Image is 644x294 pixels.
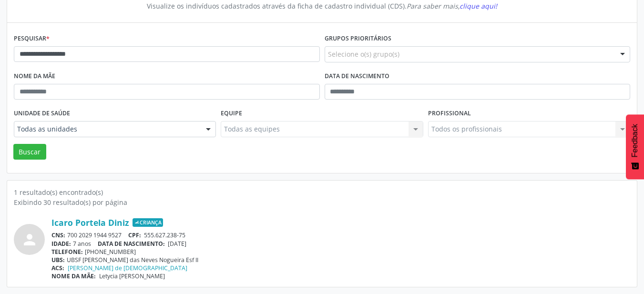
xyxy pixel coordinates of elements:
[20,1,624,11] div: Visualize os indivíduos cadastrados através da ficha de cadastro individual (CDS).
[14,69,55,84] label: Nome da mãe
[51,217,129,228] a: Icaro Portela Diniz
[51,256,65,264] span: UBS:
[51,231,65,239] span: CNS:
[128,231,141,239] span: CPF:
[98,240,165,248] span: DATA DE NASCIMENTO:
[68,264,187,272] a: [PERSON_NAME] de [DEMOGRAPHIC_DATA]
[51,248,630,256] div: [PHONE_NUMBER]
[51,272,96,280] span: NOME DA MÃE:
[51,256,630,264] div: UBSF [PERSON_NAME] das Neves Nogueira Esf II
[14,197,630,207] div: Exibindo 30 resultado(s) por página
[99,272,165,280] span: Letycia [PERSON_NAME]
[168,240,186,248] span: [DATE]
[14,31,50,46] label: Pesquisar
[144,231,185,239] span: 555.627.238-75
[460,1,497,10] span: clique aqui!
[133,218,163,227] span: Criança
[626,114,644,179] button: Feedback - Mostrar pesquisa
[51,231,630,239] div: 700 2029 1944 9527
[51,248,83,256] span: TELEFONE:
[325,69,389,84] label: Data de nascimento
[428,106,471,121] label: Profissional
[51,240,630,248] div: 7 anos
[328,49,399,59] span: Selecione o(s) grupo(s)
[17,124,196,134] span: Todas as unidades
[13,144,46,160] button: Buscar
[21,231,38,248] i: person
[14,106,70,121] label: Unidade de saúde
[631,124,639,157] span: Feedback
[51,264,64,272] span: ACS:
[325,31,391,46] label: Grupos prioritários
[14,187,630,197] div: 1 resultado(s) encontrado(s)
[51,240,71,248] span: IDADE:
[407,1,497,10] i: Para saber mais,
[221,106,242,121] label: Equipe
